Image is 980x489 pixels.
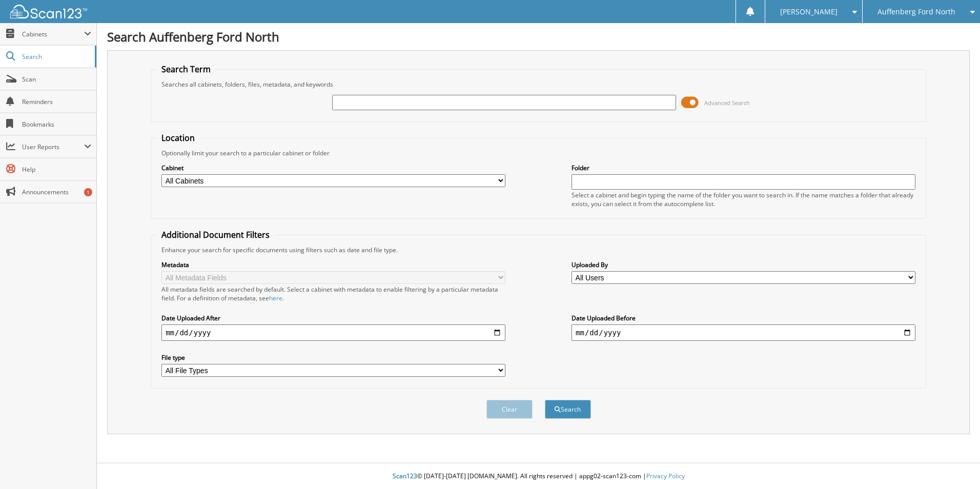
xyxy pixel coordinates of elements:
div: Optionally limit your search to a particular cabinet or folder [156,149,921,157]
span: Bookmarks [22,120,91,129]
span: Advanced Search [704,99,750,107]
span: Search [22,52,90,61]
span: [PERSON_NAME] [780,9,838,15]
div: Select a cabinet and begin typing the name of the folder you want to search in. If the name match... [571,191,915,208]
iframe: Chat Widget [929,440,980,489]
span: Cabinets [22,30,84,38]
div: 1 [84,188,92,196]
input: start [161,324,505,341]
button: Clear [486,400,533,419]
h1: Search Auffenberg Ford North [107,28,970,45]
a: Privacy Policy [646,472,685,480]
label: File type [161,353,505,362]
div: Enhance your search for specific documents using filters such as date and file type. [156,246,921,254]
div: All metadata fields are searched by default. Select a cabinet with metadata to enable filtering b... [161,285,505,302]
a: here [269,294,282,302]
label: Cabinet [161,164,505,172]
span: Auffenberg Ford North [877,9,955,15]
span: Help [22,165,91,174]
span: Scan [22,75,91,84]
legend: Additional Document Filters [156,229,275,240]
legend: Location [156,132,200,144]
input: end [571,324,915,341]
span: User Reports [22,142,84,151]
button: Search [545,400,591,419]
legend: Search Term [156,64,216,75]
label: Date Uploaded After [161,314,505,322]
span: Scan123 [393,472,417,480]
label: Date Uploaded Before [571,314,915,322]
div: Searches all cabinets, folders, files, metadata, and keywords [156,80,921,89]
span: Reminders [22,97,91,106]
label: Folder [571,164,915,172]
span: Announcements [22,188,91,196]
div: © [DATE]-[DATE] [DOMAIN_NAME]. All rights reserved | appg02-scan123-com | [97,464,980,489]
label: Uploaded By [571,260,915,269]
label: Metadata [161,260,505,269]
img: scan123-logo-white.svg [10,5,87,18]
